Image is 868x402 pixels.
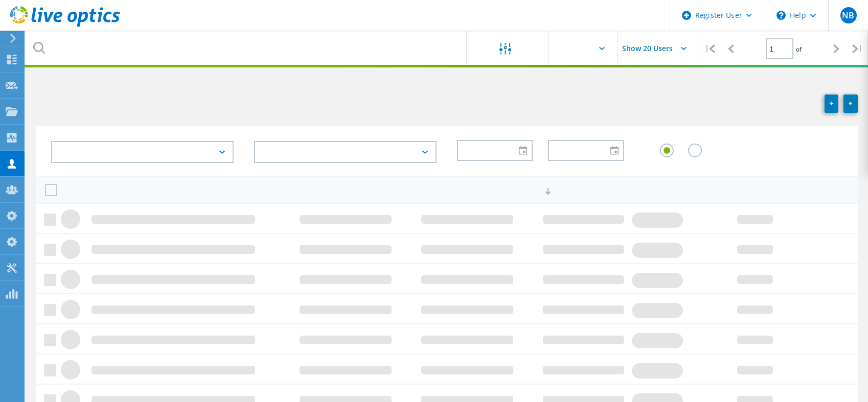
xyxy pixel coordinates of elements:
[825,94,839,113] a: +
[699,31,720,67] div: |
[843,94,858,113] a: +
[776,11,786,20] svg: \n
[10,21,120,29] a: Live Optics Dashboard
[830,99,834,108] b: +
[847,31,868,67] div: |
[842,11,854,19] span: NB
[796,45,802,54] span: of
[849,99,853,108] b: +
